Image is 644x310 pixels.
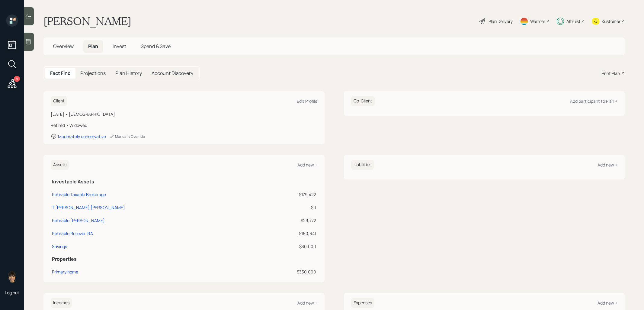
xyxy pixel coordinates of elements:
[51,96,67,106] h6: Client
[566,18,581,24] div: Altruist
[50,70,71,76] h5: Fact Find
[51,160,69,170] h6: Assets
[259,217,316,224] div: $29,772
[113,43,126,50] span: Invest
[53,43,74,50] span: Overview
[602,18,620,24] div: Kustomer
[259,269,316,275] div: $350,000
[530,18,545,24] div: Warmer
[52,179,316,185] h5: Investable Assets
[14,76,20,82] div: 9
[259,204,316,211] div: $0
[52,204,125,211] div: T [PERSON_NAME] [PERSON_NAME]
[51,111,317,117] div: [DATE] • [DEMOGRAPHIC_DATA]
[351,160,374,170] h6: Liabilities
[570,98,617,104] div: Add participant to Plan +
[115,70,142,76] h5: Plan History
[351,96,375,106] h6: Co-Client
[58,134,106,139] div: Moderately conservative
[598,300,617,306] div: Add new +
[259,243,316,250] div: $30,000
[52,230,93,237] div: Retirable Rollover IRA
[297,98,317,104] div: Edit Profile
[297,162,317,168] div: Add new +
[259,191,316,198] div: $179,422
[598,162,617,168] div: Add new +
[141,43,171,50] span: Spend & Save
[51,122,317,128] div: Retired • Widowed
[6,270,18,283] img: treva-nostdahl-headshot.png
[52,217,105,224] div: Retirable [PERSON_NAME]
[152,70,193,76] h5: Account Discovery
[297,300,317,306] div: Add new +
[602,70,620,76] div: Print Plan
[52,256,316,262] h5: Properties
[489,18,513,24] div: Plan Delivery
[259,230,316,237] div: $160,641
[43,15,131,28] h1: [PERSON_NAME]
[52,191,106,198] div: Retirable Taxable Brokerage
[88,43,98,50] span: Plan
[351,298,374,308] h6: Expenses
[51,298,72,308] h6: Incomes
[110,134,145,139] div: Manually Override
[52,243,67,250] div: Savings
[80,70,106,76] h5: Projections
[5,290,19,295] div: Log out
[52,269,78,275] div: Primary home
